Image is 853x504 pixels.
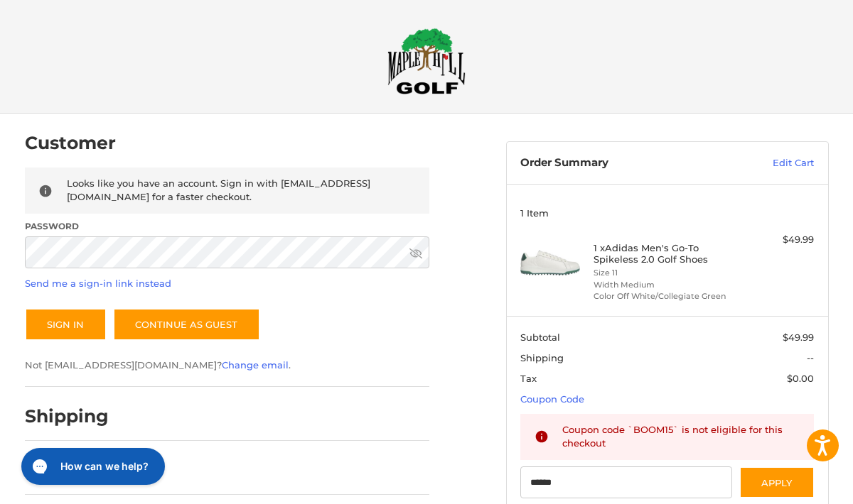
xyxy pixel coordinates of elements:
[25,220,429,233] label: Password
[520,207,814,219] h3: 1 Item
[594,267,737,279] li: Size 11
[720,156,814,170] a: Edit Cart
[807,352,814,363] span: --
[739,466,815,498] button: Apply
[783,332,814,343] span: $49.99
[520,466,732,498] input: Gift Certificate or Coupon Code
[594,242,737,265] h4: 1 x Adidas Men's Go-To Spikeless 2.0 Golf Shoes
[520,332,560,343] span: Subtotal
[520,352,564,363] span: Shipping
[741,233,814,247] div: $49.99
[222,359,289,371] a: Change email
[787,373,814,384] span: $0.00
[562,423,800,451] div: Coupon code `BOOM15` is not eligible for this checkout
[25,278,171,289] a: Send me a sign-in link instead
[113,308,260,341] a: Continue as guest
[594,279,737,291] li: Width Medium
[25,132,116,154] h2: Customer
[520,393,584,405] a: Coupon Code
[25,358,429,373] p: Not [EMAIL_ADDRESS][DOMAIN_NAME]? .
[520,156,720,170] h3: Order Summary
[25,405,109,427] h2: Shipping
[67,177,370,203] span: Looks like you have an account. Sign in with [EMAIL_ADDRESS][DOMAIN_NAME] for a faster checkout.
[594,290,737,302] li: Color Off White/Collegiate Green
[25,308,107,341] button: Sign In
[14,443,169,490] iframe: Gorgias live chat messenger
[520,373,537,384] span: Tax
[387,28,466,94] img: Maple Hill Golf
